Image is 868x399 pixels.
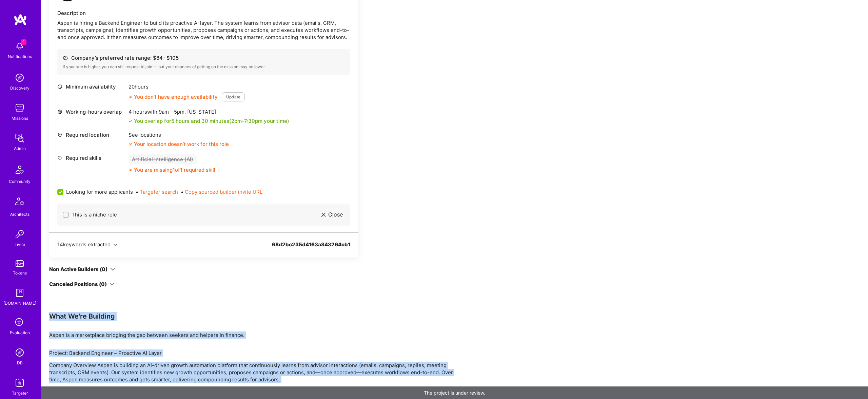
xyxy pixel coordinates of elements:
[328,211,343,218] span: Close
[57,131,125,138] div: Required location
[129,154,197,164] div: Artificial Intelligence (AI)
[21,39,26,45] span: 1
[13,227,26,241] img: Invite
[185,188,262,195] button: Copy sourced builder invite URL
[57,108,125,115] div: Working-hours overlap
[13,39,26,53] img: bell
[57,154,125,161] div: Required skills
[49,281,107,288] div: Canceled Positions (0)
[63,55,68,60] i: icon Cash
[13,269,27,277] div: Tokens
[13,131,26,145] img: admin teamwork
[110,282,115,287] i: icon ArrowDown
[319,209,345,220] button: Close
[63,64,345,70] div: If your rate is higher, you can still request to join — but your chances of getting on the missio...
[129,95,133,99] i: icon CloseOrange
[12,389,28,397] div: Targeter
[110,267,115,272] i: icon ArrowDown
[129,119,133,123] i: icon Check
[12,161,28,178] img: Community
[129,108,289,115] div: 4 hours with [US_STATE]
[10,329,30,336] div: Evaluation
[134,117,289,125] div: You overlap for 5 hours and 30 minutes ( your time)
[10,84,29,92] div: Discovery
[129,142,133,146] i: icon CloseOrange
[9,178,31,185] div: Community
[57,9,350,17] div: Description
[8,53,32,60] div: Notifications
[16,260,24,267] img: tokens
[57,132,62,137] i: icon Location
[49,312,456,321] div: What We're Building
[49,349,456,357] p: Project: Backend Engineer – Proactive AI Layer
[272,241,350,256] div: 68d2bc235d4163a843264cb1
[72,211,117,218] span: This is a niche role
[321,213,325,217] i: icon Close
[57,84,62,89] i: icon Clock
[66,188,133,195] span: Looking for more applicants
[13,316,26,329] i: icon SelectionTeam
[222,92,245,101] button: Update
[10,211,29,218] div: Architects
[57,109,62,114] i: icon World
[181,188,262,195] span: •
[14,14,27,26] img: logo
[13,376,26,389] img: Skill Targeter
[129,131,229,138] div: See locations
[3,300,36,307] div: [DOMAIN_NAME]
[12,115,28,122] div: Missions
[57,241,117,248] button: 14keywords extracted
[41,386,868,399] div: The project is under review.
[129,168,133,172] i: icon CloseOrange
[12,194,28,211] img: Architects
[140,188,178,195] button: Targeter search
[136,188,178,195] span: •
[63,54,345,61] div: Company’s preferred rate range: $ 84 - $ 105
[49,331,456,339] div: Aspen is a marketplace bridging the gap between seekers and helpers in finance.
[13,71,26,84] img: discovery
[129,93,218,100] div: You don’t have enough availability
[13,101,26,115] img: teamwork
[134,166,215,173] div: You are missing 1 of 1 required skill
[15,241,25,248] div: Invite
[129,140,229,148] div: Your location doesn’t work for this role
[113,243,117,247] i: icon Chevron
[57,155,62,160] i: icon Tag
[49,266,107,273] div: Non Active Builders (0)
[49,362,456,383] p: Company Overview Aspen is building an AI-driven growth automation platform that continuously lear...
[231,118,262,124] span: 2pm - 7:30pm
[57,83,125,90] div: Minimum availability
[57,19,350,41] div: Aspen is hiring a Backend Engineer to build its proactive AI layer. The system learns from adviso...
[13,286,26,300] img: guide book
[129,83,245,90] div: 20 hours
[13,346,26,359] img: Admin Search
[157,109,187,115] span: 9am - 5pm ,
[14,145,26,152] div: Admin
[17,359,23,366] div: DB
